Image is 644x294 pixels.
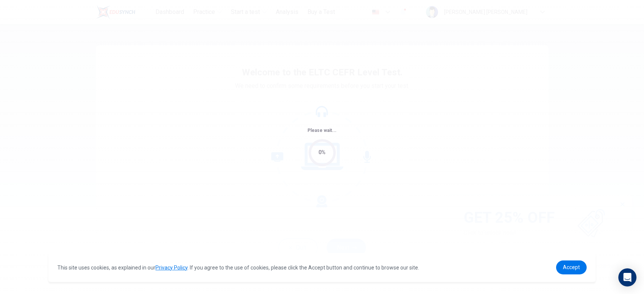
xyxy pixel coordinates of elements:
[48,253,596,282] div: cookieconsent
[57,265,419,271] span: This site uses cookies, as explained in our . If you agree to the use of cookies, please click th...
[307,128,337,133] span: Please wait...
[318,148,326,157] div: 0%
[556,260,587,274] a: dismiss cookie message
[563,264,580,270] span: Accept
[155,265,188,271] a: Privacy Policy
[618,268,636,286] div: Open Intercom Messenger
